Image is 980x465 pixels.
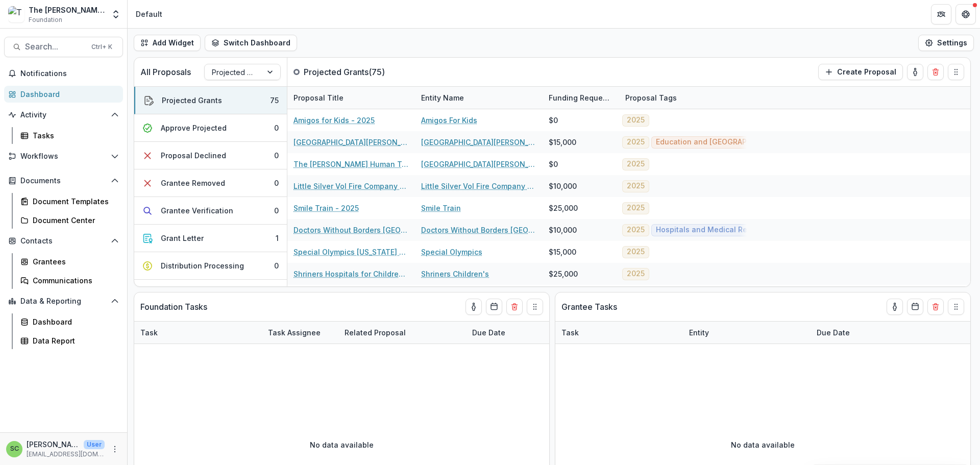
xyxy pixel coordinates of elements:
div: Proposal Title [287,87,415,109]
div: Document Templates [33,196,115,207]
button: Distribution Processing0 [134,252,287,280]
button: Add Widget [134,35,201,51]
p: No data available [310,439,374,450]
div: $10,000 [549,181,577,191]
button: Delete card [506,299,523,315]
span: 2025 [627,116,645,125]
div: Entity [683,322,811,344]
div: Task Assignee [262,322,338,344]
div: The [PERSON_NAME] Foundation [29,5,105,15]
div: Proposal Declined [161,150,226,161]
button: More [109,443,121,455]
p: Foundation Tasks [140,301,207,313]
div: $15,000 [549,247,576,257]
a: The [PERSON_NAME] Human Trafficking Academy Gen Op - 2025 [293,159,409,169]
div: Funding Requested [543,87,619,109]
button: Grant Letter1 [134,225,287,252]
a: [GEOGRAPHIC_DATA][PERSON_NAME] - 2025 [293,137,409,148]
div: Entity [683,327,715,338]
div: 0 [274,150,279,161]
button: Open entity switcher [109,4,123,25]
div: $0 [549,159,558,169]
div: Task [134,327,164,338]
button: Get Help [955,4,976,25]
div: Related Proposal [338,322,466,344]
div: Distribution Processing [161,260,244,271]
button: Drag [948,299,964,315]
button: Drag [527,299,543,315]
button: Create Proposal [818,64,903,80]
div: Task [555,327,585,338]
div: Task [134,322,262,344]
div: Related Proposal [338,327,412,338]
a: Dashboard [4,86,123,103]
div: Grantee Removed [161,178,225,188]
a: Communications [16,272,123,289]
button: Projected Grants75 [134,87,287,114]
div: Approve Projected [161,123,227,133]
div: Dashboard [33,316,115,327]
span: Foundation [29,15,62,25]
div: Grantees [33,256,115,267]
button: Open Activity [4,107,123,123]
a: Tasks [16,127,123,144]
nav: breadcrumb [132,7,166,21]
a: Dashboard [16,313,123,330]
button: Calendar [486,299,502,315]
button: Calendar [907,299,923,315]
div: $0 [549,115,558,126]
span: 2025 [627,270,645,278]
button: Drag [948,64,964,80]
div: Sonia Cavalli [10,446,19,452]
button: Proposal Declined0 [134,142,287,169]
span: Hospitals and Medical Research [656,226,772,234]
a: Document Center [16,212,123,229]
div: 0 [274,123,279,133]
p: User [84,440,105,449]
div: Proposal Tags [619,92,683,103]
div: 75 [270,95,279,106]
div: Due Date [466,322,543,344]
button: toggle-assigned-to-me [887,299,903,315]
p: All Proposals [140,66,191,78]
div: Proposal Title [287,92,350,103]
div: Entity Name [415,87,543,109]
button: Delete card [927,64,944,80]
div: Projected Grants [162,95,222,106]
p: [PERSON_NAME] [27,439,80,450]
a: Amigos for Kids - 2025 [293,115,375,126]
span: 2025 [627,182,645,190]
div: 1 [276,233,279,243]
button: Grantee Verification0 [134,197,287,225]
div: $25,000 [549,268,578,279]
a: Little Silver Vol Fire Company No. 1 [421,181,536,191]
div: Due Date [466,327,511,338]
a: [GEOGRAPHIC_DATA][PERSON_NAME] [421,159,536,169]
div: Proposal Tags [619,87,747,109]
span: Documents [20,177,107,185]
div: Task Assignee [262,327,327,338]
a: Grantees [16,253,123,270]
div: 0 [274,260,279,271]
a: Smile Train - 2025 [293,203,359,213]
div: Grant Letter [161,233,204,243]
span: 2025 [627,138,645,146]
div: $10,000 [549,225,577,235]
span: Activity [20,111,107,119]
a: [GEOGRAPHIC_DATA][PERSON_NAME] [421,137,536,148]
a: Data Report [16,332,123,349]
a: Doctors Without Borders [GEOGRAPHIC_DATA] - 2025 [293,225,409,235]
div: Data Report [33,335,115,346]
div: Dashboard [20,89,115,100]
span: Data & Reporting [20,297,107,306]
div: Task [555,322,683,344]
div: 0 [274,205,279,216]
a: Special Olympics [421,247,482,257]
div: Grantee Verification [161,205,233,216]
